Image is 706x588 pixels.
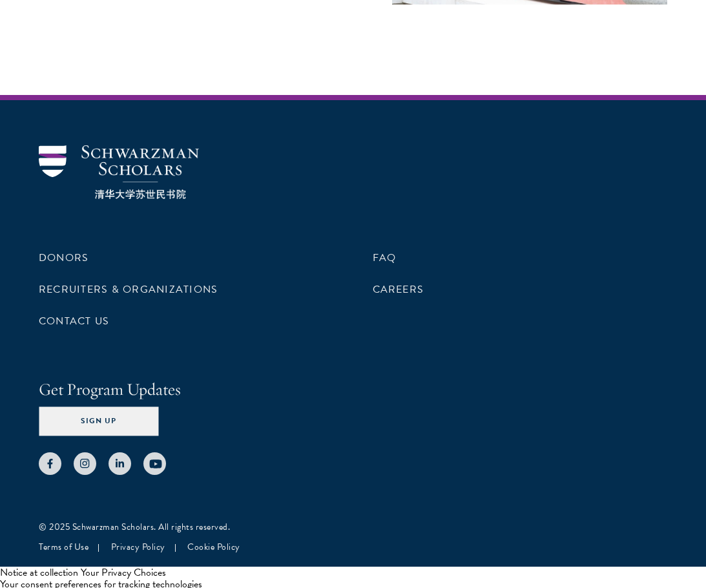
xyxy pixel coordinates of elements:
a: Recruiters & Organizations [39,282,218,297]
a: Donors [39,250,88,266]
a: Privacy Policy [111,540,165,554]
a: Careers [373,282,424,297]
h4: Get Program Updates [39,377,667,402]
a: FAQ [373,250,397,266]
a: Cookie Policy [187,540,240,554]
button: Sign Up [39,407,158,436]
div: © 2025 Schwarzman Scholars. All rights reserved. [39,520,667,534]
a: Terms of Use [39,540,88,554]
button: Your Privacy Choices [81,567,166,578]
img: Schwarzman Scholars [39,145,199,199]
a: Contact Us [39,313,109,329]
